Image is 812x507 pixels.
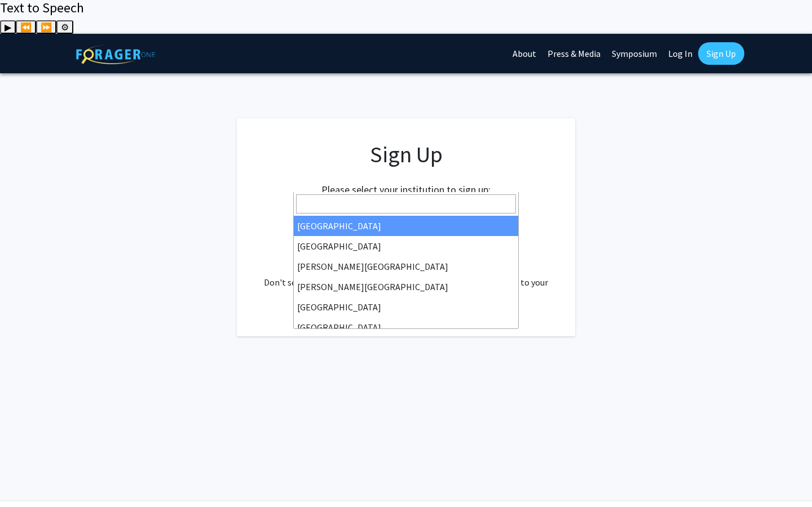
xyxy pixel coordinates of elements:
[542,34,606,73] a: Press & Media
[698,42,744,65] a: Sign Up
[294,236,518,256] li: [GEOGRAPHIC_DATA]
[259,141,553,168] h1: Sign Up
[294,317,518,337] li: [GEOGRAPHIC_DATA]
[76,45,155,64] img: ForagerOne Logo
[259,248,553,303] div: Already have an account? . Don't see your institution? about bringing ForagerOne to your institut...
[321,184,491,196] h2: Please select your institution to sign up:
[16,20,36,34] button: Previous
[294,216,518,236] li: [GEOGRAPHIC_DATA]
[294,256,518,277] li: [PERSON_NAME][GEOGRAPHIC_DATA]
[507,34,542,73] a: About
[56,20,73,34] button: Settings
[294,277,518,297] li: [PERSON_NAME][GEOGRAPHIC_DATA]
[36,20,56,34] button: Forward
[663,34,698,73] a: Log In
[296,194,516,214] input: Search
[764,456,804,499] iframe: Chat
[294,297,518,317] li: [GEOGRAPHIC_DATA]
[606,34,663,73] a: Opens in a new tab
